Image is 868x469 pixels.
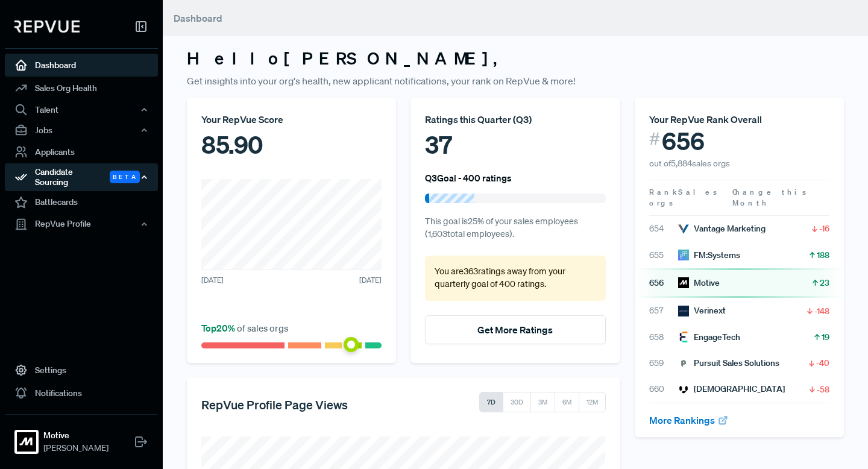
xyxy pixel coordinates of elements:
img: RepVue [14,20,80,33]
button: Talent [5,99,158,120]
button: 30D [503,392,531,412]
span: Beta [110,171,140,183]
h6: Q3 Goal - 400 ratings [425,172,512,183]
span: 656 [649,277,678,289]
span: of sales orgs [201,322,288,334]
div: Verinext [678,304,726,317]
a: MotiveMotive[PERSON_NAME] [5,414,158,459]
span: 656 [662,127,705,156]
button: Get More Ratings [425,315,605,344]
strong: Motive [43,429,108,442]
p: You are 363 ratings away from your quarterly goal of 400 ratings . [435,265,596,291]
span: 23 [820,277,829,289]
div: EngageTech [678,331,740,344]
span: 659 [649,357,678,370]
span: Your RepVue Rank Overall [649,113,762,125]
img: Motive [17,432,36,452]
span: Top 20 % [201,322,237,334]
a: Settings [5,359,158,382]
div: Candidate Sourcing [5,163,158,191]
p: This goal is 25 % of your sales employees ( 1,603 total employees). [425,215,605,241]
div: Ratings this Quarter ( Q3 ) [425,112,605,127]
div: [DEMOGRAPHIC_DATA] [678,383,785,395]
span: out of 5,884 sales orgs [649,158,730,169]
a: More Rankings [649,414,729,426]
span: # [649,127,660,151]
span: 654 [649,222,678,235]
span: -148 [814,305,829,317]
span: 657 [649,304,678,317]
div: Motive [678,277,720,289]
img: Pursuit Sales Solutions [678,358,689,369]
span: 19 [822,331,829,343]
span: -40 [816,357,829,369]
button: 7D [479,392,503,412]
span: Rank [649,187,678,198]
span: [PERSON_NAME] [43,442,108,455]
a: Dashboard [5,54,158,77]
button: 12M [579,392,606,412]
p: Get insights into your org's health, new applicant notifications, your rank on RepVue & more! [187,74,844,88]
span: Dashboard [174,12,222,24]
h3: Hello [PERSON_NAME] , [187,48,844,69]
button: RepVue Profile [5,214,158,234]
div: Vantage Marketing [678,222,766,235]
div: FM:Systems [678,249,740,262]
div: 85.90 [201,127,382,163]
span: 658 [649,331,678,344]
img: FM:Systems [678,250,689,260]
a: Applicants [5,140,158,163]
img: Verinext [678,306,689,316]
img: Vantage Marketing [678,224,689,234]
button: 3M [530,392,555,412]
button: Candidate Sourcing Beta [5,163,158,191]
span: [DATE] [359,275,382,286]
div: Pursuit Sales Solutions [678,357,779,370]
span: [DATE] [201,275,224,286]
img: Vainu [678,384,689,395]
a: Notifications [5,382,158,404]
span: Sales orgs [649,187,719,208]
span: 660 [649,383,678,395]
span: Change this Month [732,187,808,208]
a: Sales Org Health [5,77,158,99]
div: 37 [425,127,605,163]
button: Jobs [5,120,158,140]
h5: RepVue Profile Page Views [201,397,348,412]
span: -16 [819,222,829,234]
img: Motive [678,277,689,288]
img: EngageTech [678,332,689,342]
div: Your RepVue Score [201,112,382,127]
button: 6M [555,392,579,412]
span: -58 [817,383,829,395]
span: 655 [649,249,678,262]
a: Battlecards [5,191,158,214]
span: 188 [817,249,829,261]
